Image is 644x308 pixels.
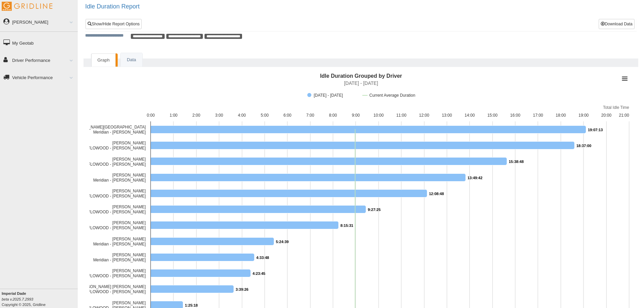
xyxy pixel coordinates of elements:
[256,256,269,260] text: 4:33:48
[284,113,292,118] text: 6:00
[88,141,146,150] text: [PERSON_NAME] FLOWOOD - [PERSON_NAME]
[320,73,402,79] text: Idle Duration Grouped by Driver
[556,113,566,118] text: 18:00
[619,113,629,118] text: 21:00
[253,271,265,276] text: 4:23:45
[238,113,246,118] text: 4:00
[533,113,543,118] text: 17:00
[88,220,146,230] text: [PERSON_NAME] FLOWOOD - [PERSON_NAME]
[88,268,146,278] text: [PERSON_NAME] FLOWOOD - [PERSON_NAME]
[151,253,255,261] path: Stockman, George Meridian - Jackson Newell, 16,428,000. 10/5/2025 - 10/11/2025.
[151,237,274,245] path: Williams, Arthur Lee JR Meridian - Jackson Newell, 19,479,000. 10/5/2025 - 10/11/2025.
[509,160,524,164] text: 15:38:48
[276,240,289,244] text: 5:24:39
[429,192,444,196] text: 12:08:48
[93,253,146,262] text: [PERSON_NAME] Meridian - [PERSON_NAME]
[121,53,142,67] a: Data
[151,173,466,181] path: Jackson, Rashan Meridian - Jackson Newell, 49,782,000. 10/5/2025 - 10/11/2025.
[88,157,146,167] text: [PERSON_NAME] FLOWOOD - [PERSON_NAME]
[396,113,406,118] text: 11:00
[151,141,575,149] path: Culver, Johnnie FLOWOOD - Jackson Newell, 67,020,000. 10/5/2025 - 10/11/2025.
[185,303,198,307] text: 1:25:18
[151,189,427,197] path: Burns, Joseph FLOWOOD - Jackson Newell, 43,728,000. 10/5/2025 - 10/11/2025.
[419,113,429,118] text: 12:00
[352,113,360,118] text: 9:00
[88,189,146,198] text: [PERSON_NAME] FLOWOOD - [PERSON_NAME]
[151,205,366,213] path: Jackson, Steven FLOWOOD - Jackson Newell, 34,045,000. 10/5/2025 - 10/11/2025.
[620,74,629,84] button: View chart menu, Idle Duration Grouped by Driver
[151,269,251,277] path: Anderson, Joshua FLOWOOD - Jackson Newell, 15,825,000. 10/5/2025 - 10/11/2025.
[151,221,339,229] path: Cross, Fredrick FLOWOOD - Jackson Newell, 29,731,000. 10/5/2025 - 10/11/2025.
[464,113,475,118] text: 14:00
[340,223,353,228] text: 8:15:31
[93,173,146,183] text: [PERSON_NAME] Meridian - [PERSON_NAME]
[85,3,644,10] h2: Idle Duration Report
[78,284,146,294] text: [PERSON_NAME] [PERSON_NAME] FLOWOOD - [PERSON_NAME]
[88,205,146,214] text: [PERSON_NAME] FLOWOOD - [PERSON_NAME]
[2,291,26,295] b: Imperial Dade
[329,113,337,118] text: 8:00
[236,287,248,291] text: 3:39:26
[70,125,146,135] text: [PERSON_NAME][GEOGRAPHIC_DATA] Meridian - [PERSON_NAME]
[599,19,635,29] button: Download Data
[578,113,589,118] text: 19:00
[151,125,586,133] path: Spears, Clifton Meridian - Jackson Newell, 68,833,000. 10/5/2025 - 10/11/2025.
[261,113,269,118] text: 5:00
[603,105,629,110] text: Total Idle Time
[588,128,603,132] text: 19:07:13
[170,113,178,118] text: 1:00
[374,113,384,118] text: 10:00
[344,80,378,86] text: [DATE] - [DATE]
[306,113,314,118] text: 7:00
[86,19,142,29] a: Show/Hide Report Options
[601,113,612,118] text: 20:00
[368,208,381,212] text: 9:27:25
[2,2,52,11] img: Gridline
[510,113,520,118] text: 16:00
[307,93,356,98] button: Show 10/5/2025 - 10/11/2025
[442,113,452,118] text: 13:00
[2,291,78,307] div: Copyright © 2025, Gridline
[147,113,155,118] text: 0:00
[576,144,591,148] text: 18:37:00
[151,285,234,293] path: Williamson, Joseph Mayo FLOWOOD - Jackson Newell, 13,166,000. 10/5/2025 - 10/11/2025.
[93,237,146,246] text: [PERSON_NAME] Meridian - [PERSON_NAME]
[91,53,116,67] a: Graph
[151,157,507,165] path: Williams, Marlon FLOWOOD - Jackson Newell, 56,328,000. 10/5/2025 - 10/11/2025.
[2,297,33,301] i: beta v.2025.7.2993
[363,93,415,98] button: Show Current Average Duration
[192,113,200,118] text: 2:00
[215,113,223,118] text: 3:00
[468,176,482,180] text: 13:49:42
[487,113,498,118] text: 15:00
